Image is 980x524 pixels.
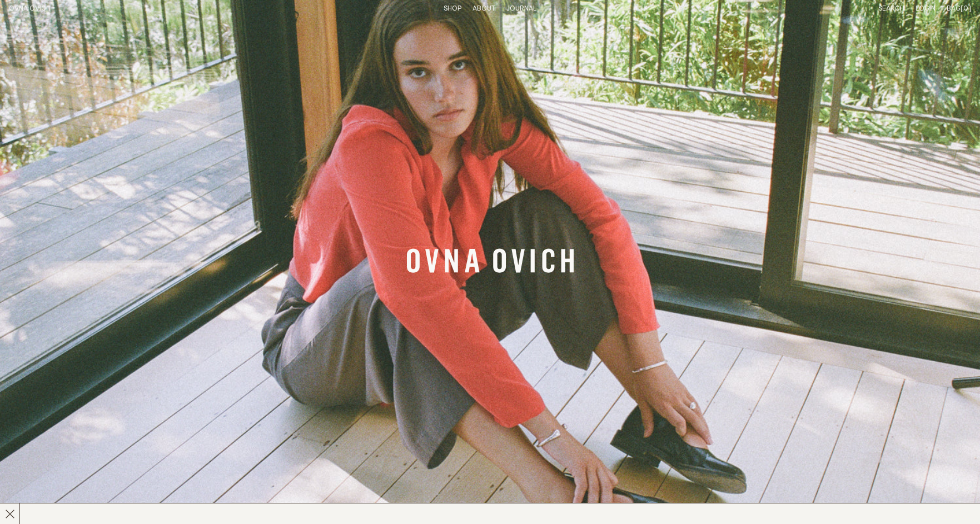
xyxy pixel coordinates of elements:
[916,5,936,12] a: Login
[506,5,536,12] a: Journal
[961,5,971,12] span: [0]
[407,248,574,276] a: Banner Link
[878,5,904,12] a: Search
[947,5,961,12] span: Bag
[472,4,495,14] summary: About
[9,5,51,12] a: Home
[444,5,461,12] a: Shop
